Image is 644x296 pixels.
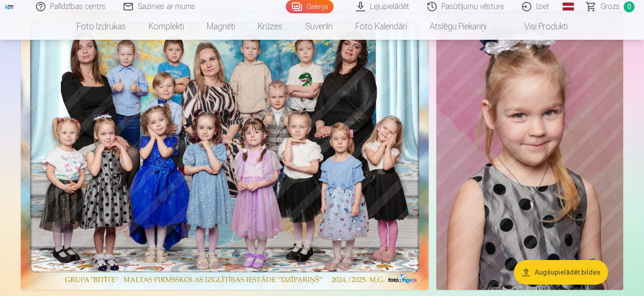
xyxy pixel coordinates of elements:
button: Augšupielādēt bildes [514,260,608,285]
a: Foto izdrukas [65,13,137,40]
span: 0 [624,1,635,12]
a: Krūzes [247,13,294,40]
a: Visi produkti [498,13,579,40]
a: Suvenīri [294,13,344,40]
span: Grozs [600,1,620,12]
a: Atslēgu piekariņi [418,13,498,40]
a: Foto kalendāri [344,13,418,40]
img: /fa1 [4,4,14,9]
a: Magnēti [195,13,247,40]
a: Komplekti [137,13,195,40]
